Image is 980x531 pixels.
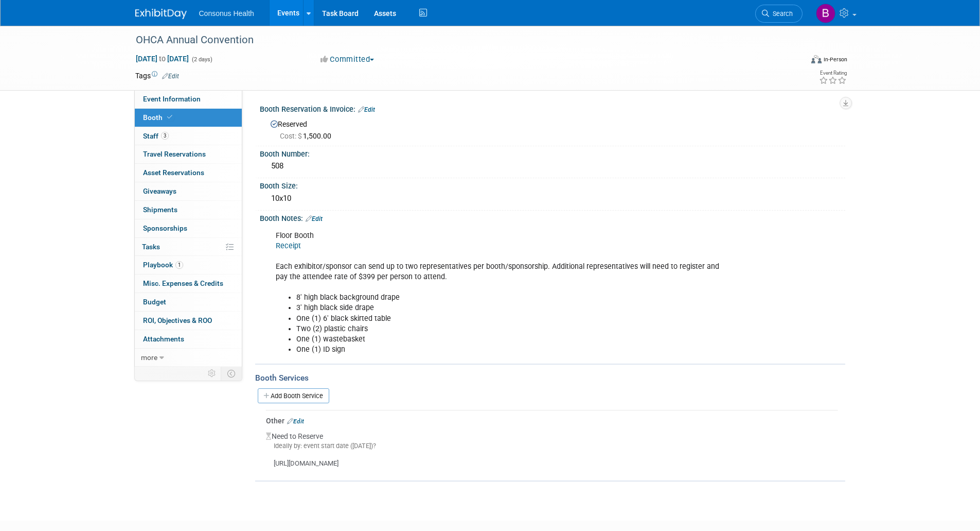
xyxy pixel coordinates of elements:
[135,90,242,108] a: Event Information
[175,261,183,269] span: 1
[157,55,167,63] span: to
[260,178,845,191] div: Booth Size:
[143,113,174,122] span: Booth
[816,4,835,23] img: Bridget Crane
[142,243,160,251] span: Tasks
[266,441,838,451] div: Ideally by: event start date ([DATE])?
[296,334,726,345] li: One (1) wastebasket
[280,132,303,140] span: Cost: $
[143,205,177,214] span: Shipments
[266,416,838,426] div: Other
[143,168,204,177] span: Asset Reservations
[306,215,323,222] a: Edit
[135,201,242,219] a: Shipments
[135,182,242,200] a: Giveaways
[199,9,254,18] span: Consonus Health
[143,316,212,324] span: ROI, Objectives & ROO
[143,279,223,287] span: Misc. Expenses & Credits
[258,388,329,403] a: Add Booth Service
[296,303,726,313] li: 3' high black side drape
[296,293,726,303] li: 8' high black background drape
[135,127,242,145] a: Staff3
[143,224,187,232] span: Sponsorships
[135,330,242,348] a: Attachments
[296,314,726,324] li: One (1) 6' black skirted table
[135,145,242,163] a: Travel Reservations
[266,426,838,469] div: Need to Reserve
[296,345,726,355] li: One (1) ID sign
[167,114,172,120] i: Booth reservation complete
[276,242,301,250] a: Receipt
[811,55,822,63] img: Format-Inperson.png
[161,132,169,140] span: 3
[317,54,378,65] button: Committed
[742,54,848,69] div: Event Format
[260,101,845,115] div: Booth Reservation & Invoice:
[221,367,242,380] td: Toggle Event Tabs
[819,71,847,76] div: Event Rating
[755,5,803,23] a: Search
[296,324,726,334] li: Two (2) plastic chairs
[268,191,838,207] div: 10x10
[143,187,176,195] span: Giveaways
[135,275,242,293] a: Misc. Expenses & Credits
[143,132,169,140] span: Staff
[135,219,242,237] a: Sponsorships
[141,353,157,362] span: more
[769,10,793,18] span: Search
[135,349,242,367] a: more
[135,312,242,330] a: ROI, Objectives & ROO
[143,335,184,343] span: Attachments
[358,106,375,113] a: Edit
[143,150,206,158] span: Travel Reservations
[135,256,242,274] a: Playbook1
[135,293,242,311] a: Budget
[260,146,845,159] div: Booth Number:
[135,54,189,63] span: [DATE] [DATE]
[143,261,183,269] span: Playbook
[135,71,179,81] td: Tags
[268,158,838,174] div: 508
[162,73,179,80] a: Edit
[203,367,221,380] td: Personalize Event Tab Strip
[280,132,335,140] span: 1,500.00
[287,418,304,425] a: Edit
[268,116,838,141] div: Reserved
[135,238,242,256] a: Tasks
[135,109,242,127] a: Booth
[255,372,845,384] div: Booth Services
[143,298,166,306] span: Budget
[266,451,838,469] div: [URL][DOMAIN_NAME]
[132,31,787,49] div: OHCA Annual Convention
[135,164,242,182] a: Asset Reservations
[191,56,212,63] span: (2 days)
[269,226,732,360] div: Floor Booth Each exhibitor/sponsor can send up to two representatives per booth/sponsorship. Addi...
[143,95,201,103] span: Event Information
[135,9,187,19] img: ExhibitDay
[823,56,847,63] div: In-Person
[260,211,845,224] div: Booth Notes:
